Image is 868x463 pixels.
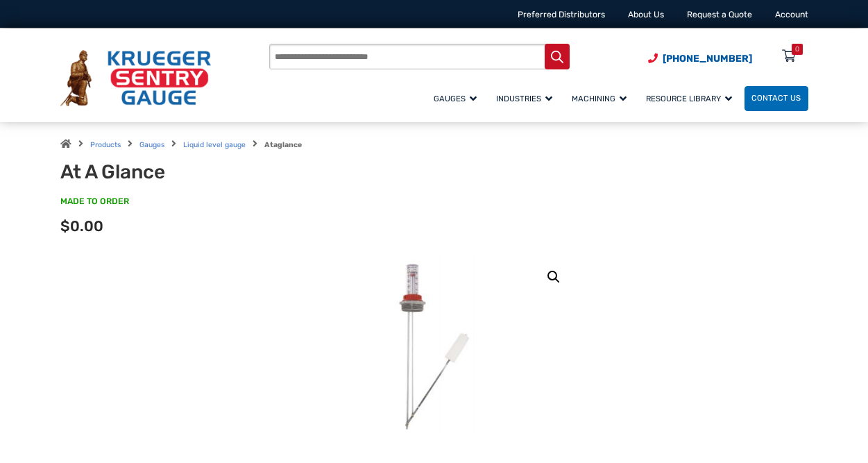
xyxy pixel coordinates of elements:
span: [PHONE_NUMBER] [663,53,752,65]
span: Machining [572,94,627,103]
strong: Ataglance [264,140,302,149]
img: Krueger Sentry Gauge [60,50,211,106]
a: Request a Quote [687,10,752,19]
span: Contact Us [751,93,801,103]
a: About Us [628,10,664,19]
a: Machining [565,84,639,112]
a: Products [90,140,121,149]
a: Contact Us [744,86,808,111]
a: Preferred Distributors [518,10,605,19]
a: Industries [489,84,565,112]
div: 0 [795,44,799,55]
a: Gauges [427,84,489,112]
span: Gauges [434,94,477,103]
h1: At A Glance [60,160,359,184]
a: Gauges [139,140,164,149]
a: Liquid level gauge [183,140,246,149]
a: Phone Number (920) 434-8860 [648,51,752,66]
span: $0.00 [60,217,103,235]
span: MADE TO ORDER [60,196,129,208]
a: View full-screen image gallery [541,264,566,289]
a: Resource Library [639,84,744,112]
img: At A Glance [361,255,507,437]
a: Account [775,10,808,19]
span: Resource Library [646,94,732,103]
span: Industries [496,94,552,103]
